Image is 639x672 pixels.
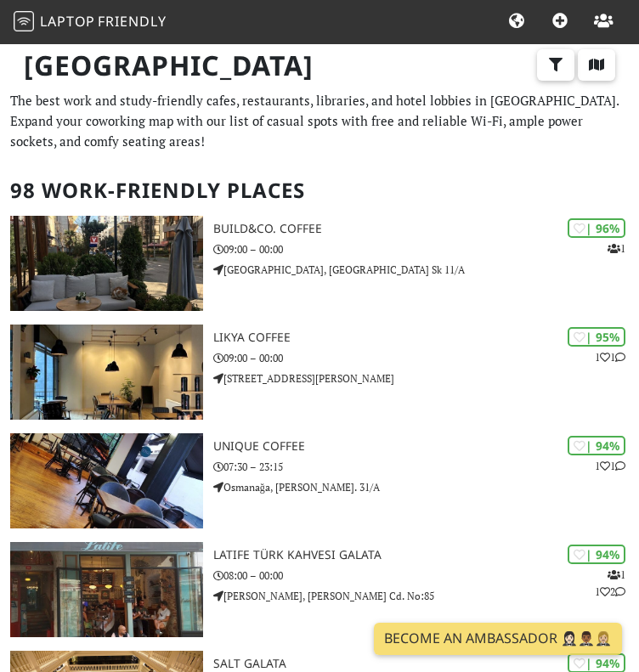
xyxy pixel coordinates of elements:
h3: SALT Galata [213,657,639,671]
h3: Likya Coffee [213,330,639,345]
p: 1 1 2 [595,567,625,599]
h3: Unique Coffee [213,439,639,454]
p: 07:30 – 23:15 [213,459,639,475]
img: Likya Coffee [10,325,203,420]
img: Latife Türk Kahvesi Galata [10,542,203,637]
div: | 95% [568,327,625,347]
p: 1 [608,240,625,257]
p: [STREET_ADDRESS][PERSON_NAME] [213,370,639,387]
div: | 96% [568,218,625,238]
a: LaptopFriendly LaptopFriendly [14,8,167,37]
img: Unique Coffee [10,433,203,528]
p: [GEOGRAPHIC_DATA], [GEOGRAPHIC_DATA] Sk 11/A [213,262,639,278]
p: [PERSON_NAME], [PERSON_NAME] Cd. No:85 [213,588,639,604]
p: 1 1 [595,458,625,474]
span: Friendly [98,12,166,31]
p: 1 1 [595,349,625,365]
h1: [GEOGRAPHIC_DATA] [10,42,629,89]
p: The best work and study-friendly cafes, restaurants, libraries, and hotel lobbies in [GEOGRAPHIC_... [10,90,629,151]
p: 09:00 – 00:00 [213,350,639,366]
a: Become an Ambassador 🤵🏻‍♀️🤵🏾‍♂️🤵🏼‍♀️ [374,623,622,655]
span: Laptop [40,12,95,31]
img: Build&Co. Coffee [10,216,203,311]
h3: Latife Türk Kahvesi Galata [213,548,639,562]
p: 08:00 – 00:00 [213,568,639,584]
h2: 98 Work-Friendly Places [10,165,629,217]
div: | 94% [568,436,625,455]
p: 09:00 – 00:00 [213,241,639,257]
div: | 94% [568,545,625,564]
h3: Build&Co. Coffee [213,222,639,236]
p: Osmanağa, [PERSON_NAME]. 31/A [213,479,639,495]
img: LaptopFriendly [14,11,34,31]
